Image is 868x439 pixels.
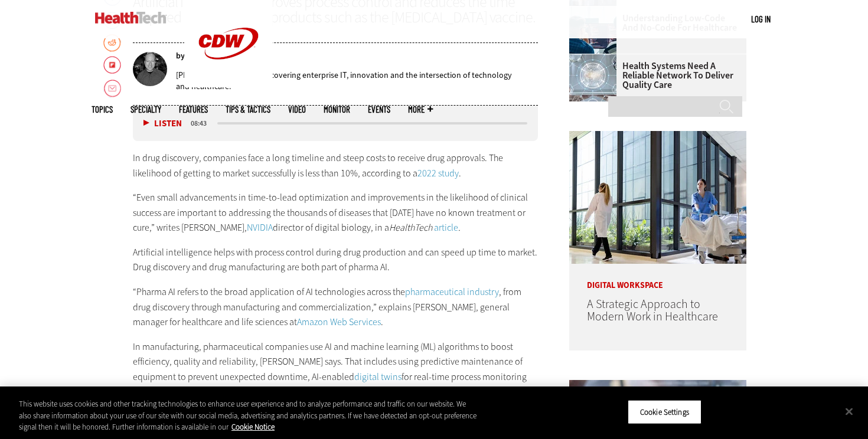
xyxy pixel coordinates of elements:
a: Video [288,105,306,114]
a: digital twins [354,371,402,383]
a: pharmaceutical industry [405,286,499,298]
a: Amazon Web Services [297,316,381,328]
p: Artificial intelligence helps with process control during drug production and can speed up time t... [133,245,538,275]
a: article [434,221,458,234]
em: . [458,221,461,234]
a: Tips & Tactics [226,105,270,114]
p: “Pharma AI refers to the broad application of AI technologies across the , from drug discovery th... [133,284,538,330]
p: In drug discovery, companies face a long timeline and steep costs to receive drug approvals. The ... [133,150,538,181]
a: Events [368,105,390,114]
span: Topics [92,105,113,114]
a: CDW [184,78,273,90]
button: Close [836,398,862,424]
p: Digital Workspace [569,264,746,290]
a: A Strategic Approach to Modern Work in Healthcare [587,296,718,325]
a: Features [179,105,208,114]
a: 2022 study [417,167,459,179]
div: This website uses cookies and other tracking technologies to enhance user experience and to analy... [19,398,478,433]
img: Home [95,12,167,24]
a: AI agents [220,386,254,398]
div: User menu [751,13,771,25]
span: Specialty [130,105,161,114]
button: Cookie Settings [628,399,701,424]
p: “Even small advancements in time-to-lead optimization and improvements in the likelihood of clini... [133,190,538,235]
a: NVIDIA [247,221,273,234]
span: More [408,105,433,114]
a: More information about your privacy [231,422,275,432]
a: Log in [751,14,771,24]
em: HealthTech [389,221,432,234]
p: In manufacturing, pharmaceutical companies use AI and machine learning (ML) algorithms to boost e... [133,339,538,399]
img: Health workers in a modern hospital [569,131,746,264]
a: MonITor [324,105,350,114]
